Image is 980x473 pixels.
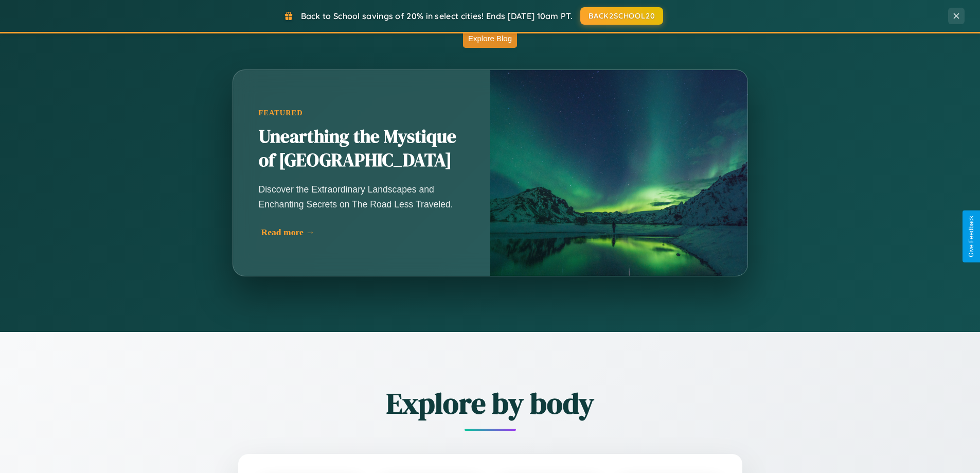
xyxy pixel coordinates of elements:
[259,182,465,211] p: Discover the Extraordinary Landscapes and Enchanting Secrets on The Road Less Traveled.
[968,216,975,257] div: Give Feedback
[182,383,799,423] h2: Explore by body
[259,125,465,172] h2: Unearthing the Mystique of [GEOGRAPHIC_DATA]
[580,7,663,25] button: BACK2SCHOOL20
[463,29,517,48] button: Explore Blog
[301,11,573,21] span: Back to School savings of 20% in select cities! Ends [DATE] 10am PT.
[261,227,467,238] div: Read more →
[259,109,465,117] div: Featured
